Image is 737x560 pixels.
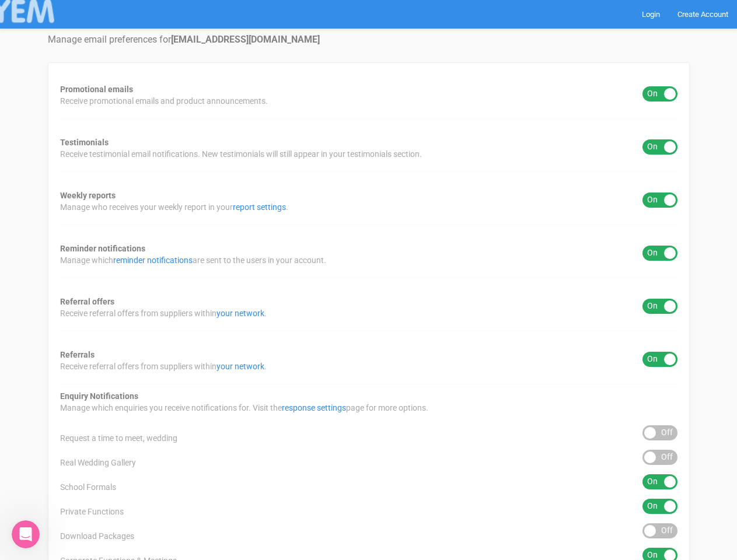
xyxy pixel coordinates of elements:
span: Real Wedding Gallery [60,457,136,468]
span: Receive referral offers from suppliers within . [60,307,267,319]
strong: [EMAIL_ADDRESS][DOMAIN_NAME] [171,34,320,45]
strong: Referrals [60,350,95,359]
strong: Promotional emails [60,85,133,94]
a: response settings [282,403,346,412]
strong: Weekly reports [60,191,116,200]
strong: Reminder notifications [60,244,145,253]
strong: Enquiry Notifications [60,391,138,401]
a: your network [216,309,264,318]
span: Manage which are sent to the users in your account. [60,254,326,266]
span: Receive referral offers from suppliers within . [60,360,267,372]
a: reminder notifications [113,256,193,265]
span: Manage who receives your weekly report in your . [60,201,288,213]
span: Receive testimonial email notifications. New testimonials will still appear in your testimonials ... [60,148,422,160]
span: Manage which enquiries you receive notifications for. Visit the page for more options. [60,402,428,414]
span: Request a time to meet, wedding [60,432,177,444]
span: School Formals [60,481,116,493]
h4: Manage email preferences for [48,34,690,45]
strong: Testimonials [60,138,109,147]
span: Private Functions [60,506,124,517]
strong: Referral offers [60,297,114,306]
span: Receive promotional emails and product announcements. [60,95,268,107]
iframe: Intercom live chat [12,520,40,548]
a: report settings [233,202,286,212]
a: your network [216,362,264,371]
span: Download Packages [60,530,134,542]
